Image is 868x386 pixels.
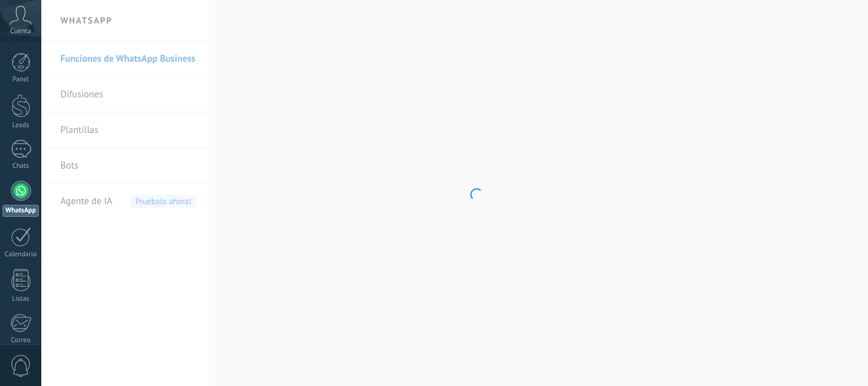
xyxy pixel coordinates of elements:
div: Chats [3,162,39,170]
div: Leads [3,121,39,130]
div: Panel [3,76,39,84]
div: Calendario [3,251,39,259]
div: Correo [3,336,39,345]
div: Listas [3,295,39,303]
div: WhatsApp [3,205,39,217]
span: Cuenta [10,27,31,36]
